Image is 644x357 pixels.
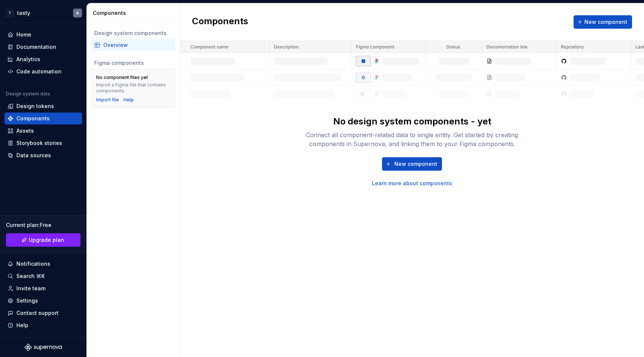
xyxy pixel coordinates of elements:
div: Home [16,31,31,38]
a: Data sources [4,149,82,161]
a: Analytics [4,53,82,65]
button: Notifications [4,258,82,270]
div: T [5,9,14,18]
div: Overview [103,41,172,49]
button: New component [382,157,442,171]
span: New component [394,160,437,168]
button: Import file [96,97,119,103]
div: Storybook stories [16,139,62,147]
a: Components [4,113,82,124]
div: No component files yet [96,75,148,80]
h2: Components [192,15,248,29]
div: Design system components [94,29,172,37]
svg: Supernova Logo [25,344,62,351]
div: Documentation [16,43,56,51]
a: Learn more about components [372,180,452,187]
span: New component [584,18,627,26]
button: Contact support [4,307,82,319]
a: Design tokens [4,100,82,112]
a: Storybook stories [4,137,82,149]
a: Upgrade plan [6,233,80,247]
a: Overview [91,39,175,51]
div: A [76,10,79,16]
div: Search ⌘K [16,272,45,280]
div: Design system data [6,91,50,97]
a: Help [123,97,134,103]
div: Figma components [94,59,172,67]
button: TtastyA [1,5,85,21]
div: Help [16,322,28,329]
div: No design system components - yet [333,116,491,127]
div: Notifications [16,260,50,268]
a: Code automation [4,66,82,78]
div: tasty [17,9,30,17]
a: Assets [4,125,82,137]
div: Components [16,115,50,122]
div: Current plan : Free [6,221,80,229]
a: Documentation [4,41,82,53]
span: Upgrade plan [29,236,64,244]
a: Settings [4,295,82,307]
div: Assets [16,127,34,135]
div: Components [93,9,177,17]
div: Analytics [16,56,40,63]
button: Help [4,319,82,331]
button: Search ⌘K [4,270,82,282]
div: Data sources [16,152,51,159]
div: Contact support [16,309,59,317]
div: Code automation [16,68,61,75]
div: Design tokens [16,102,54,110]
a: Home [4,29,82,41]
div: Connect all component-related data to single entity. Get started by creating components in Supern... [293,130,531,148]
div: Import a Figma file that contains components. [96,82,170,94]
div: Invite team [16,285,45,292]
a: Invite team [4,282,82,294]
button: New component [574,15,632,29]
div: Settings [16,297,38,304]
